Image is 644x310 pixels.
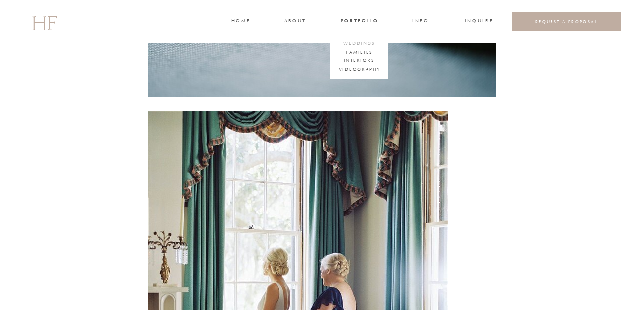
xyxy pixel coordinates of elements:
a: WEDDINGS [342,40,377,49]
a: INFO [412,17,430,26]
a: HF [32,7,57,36]
a: REQUEST A PROPOSAL [520,19,614,24]
a: Interiors [344,57,373,66]
a: portfolio [341,17,378,26]
a: FAMILIES [345,49,374,58]
a: home [231,17,250,26]
a: VIDEOGRAPHY [339,66,378,75]
a: about [284,17,305,26]
a: INQUIRE [465,17,492,26]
